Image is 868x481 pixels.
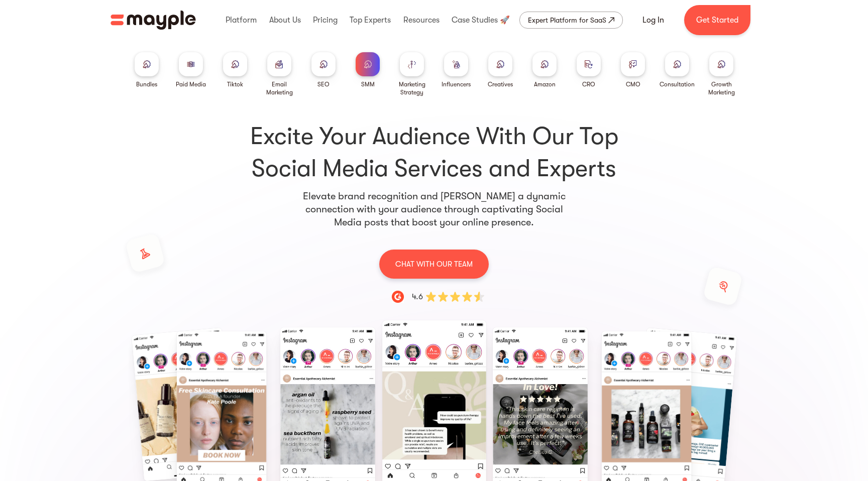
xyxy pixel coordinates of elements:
a: CMO [621,52,645,88]
div: Consultation [660,80,695,88]
div: CMO [626,80,640,88]
a: Tiktok [223,52,247,88]
a: CRO [577,52,601,88]
div: Influencers [442,80,471,88]
div: Top Experts [347,4,393,36]
div: Creatives [488,80,513,88]
div: Expert Platform for SaaS [528,14,606,26]
a: Email Marketing [261,52,297,96]
p: CHAT WITH OUR TEAM [395,258,473,271]
a: Influencers [442,52,471,88]
div: Marketing Strategy [394,80,430,96]
div: About Us [267,4,303,36]
a: Log In [630,8,676,32]
div: Tiktok [227,80,243,88]
div: Resources [401,4,442,36]
div: Paid Media [176,80,206,88]
a: Consultation [660,52,695,88]
a: Creatives [488,52,513,88]
a: home [111,11,196,30]
p: Elevate brand recognition and [PERSON_NAME] a dynamic connection with your audience through capti... [301,190,567,229]
div: 9 / 11 [70,331,161,477]
a: SEO [311,52,336,88]
a: Expert Platform for SaaS [519,12,623,29]
a: Bundles [135,52,159,88]
div: Growth Marketing [703,80,739,96]
div: 4.6 [412,291,423,303]
a: Marketing Strategy [394,52,430,96]
a: SMM [356,52,380,88]
div: Platform [223,4,259,36]
div: Email Marketing [261,80,297,96]
div: SMM [361,80,375,88]
div: Pricing [310,4,340,36]
a: Amazon [532,52,557,88]
a: Growth Marketing [703,52,739,96]
div: Bundles [136,80,157,88]
img: Mayple logo [111,11,196,30]
a: Paid Media [176,52,206,88]
a: CHAT WITH OUR TEAM [379,249,489,279]
div: Amazon [534,80,556,88]
div: 1 / 11 [389,331,479,478]
div: CRO [582,80,595,88]
a: Get Started [684,5,750,35]
h1: Excite Your Audience With Our Top Social Media Services and Experts [129,121,739,185]
div: SEO [317,80,330,88]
